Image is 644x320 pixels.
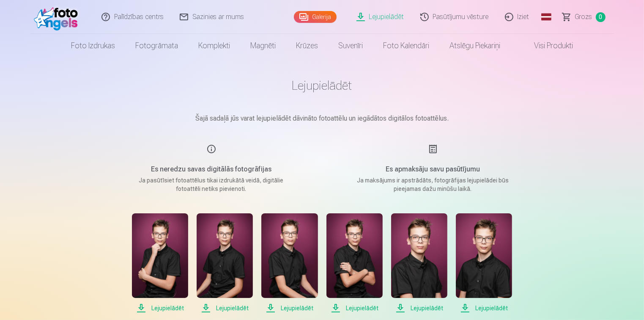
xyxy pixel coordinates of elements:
[326,213,383,313] a: Lejupielādēt
[188,34,240,58] a: Komplekti
[353,164,513,174] h5: Es apmaksāju savu pasūtījumu
[131,176,292,193] p: Ja pasūtīsiet fotoattēlus tikai izdrukātā veidā, digitālie fotoattēli netiks pievienoti.
[240,34,286,58] a: Magnēti
[439,34,510,58] a: Atslēgu piekariņi
[575,12,592,22] span: Grozs
[326,303,383,313] span: Lejupielādēt
[111,113,534,124] p: Šajā sadaļā jūs varat lejupielādēt dāvināto fotoattēlu un iegādātos digitālos fotoattēlus.
[61,34,125,58] a: Foto izdrukas
[510,34,583,58] a: Visi produkti
[353,176,513,193] p: Ja maksājums ir apstrādāts, fotogrāfijas lejupielādei būs pieejamas dažu minūšu laikā.
[197,213,253,313] a: Lejupielādēt
[456,303,512,313] span: Lejupielādēt
[456,213,512,313] a: Lejupielādēt
[328,34,373,58] a: Suvenīri
[131,164,292,174] h5: Es neredzu savas digitālās fotogrāfijas
[111,78,534,93] h1: Lejupielādēt
[294,11,337,23] a: Galerija
[125,34,188,58] a: Fotogrāmata
[132,213,188,313] a: Lejupielādēt
[261,303,318,313] span: Lejupielādēt
[197,303,253,313] span: Lejupielādēt
[596,12,606,22] span: 0
[132,303,188,313] span: Lejupielādēt
[373,34,439,58] a: Foto kalendāri
[391,303,447,313] span: Lejupielādēt
[391,213,447,313] a: Lejupielādēt
[34,3,82,30] img: /fa1
[261,213,318,313] a: Lejupielādēt
[286,34,328,58] a: Krūzes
